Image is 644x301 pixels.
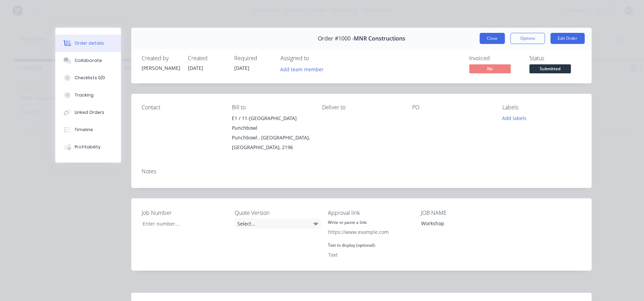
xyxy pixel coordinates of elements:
[529,55,581,62] div: Status
[322,104,401,111] div: Deliver to
[235,209,321,217] label: Quote Version
[142,209,228,217] label: Job Number
[75,57,102,64] div: Collaborate
[142,55,180,62] div: Created by
[328,242,375,248] label: Text to display (optional):
[75,144,101,150] div: Profitability
[55,52,121,69] button: Collaborate
[480,33,505,44] button: Close
[232,104,311,111] div: Bill to
[510,33,545,44] button: Options
[234,65,249,71] span: [DATE]
[55,69,121,86] button: Checklists 0/0
[234,55,272,62] div: Required
[75,109,104,116] div: Linked Orders
[75,75,105,81] div: Checklists 0/0
[469,55,521,62] div: Invoiced
[137,218,228,229] input: Enter number...
[416,218,502,228] div: Workshop
[328,209,414,217] label: Approval link
[469,64,511,73] span: No
[75,92,94,98] div: Tracking
[277,64,328,74] button: Add team member
[55,35,121,52] button: Order details
[142,64,180,72] div: [PERSON_NAME]
[232,113,311,133] div: E1 / 11-[GEOGRAPHIC_DATA] Punchbowl
[354,35,405,42] span: MNR Constructions
[188,65,203,71] span: [DATE]
[235,218,321,229] div: Select...
[529,64,571,75] button: Submitted
[142,168,581,175] div: Notes
[232,133,311,152] div: Punchbowl , [GEOGRAPHIC_DATA], [GEOGRAPHIC_DATA], 2196
[412,104,491,111] div: PO
[232,113,311,152] div: E1 / 11-[GEOGRAPHIC_DATA] PunchbowlPunchbowl , [GEOGRAPHIC_DATA], [GEOGRAPHIC_DATA], 2196
[75,127,93,133] div: Timeline
[188,55,226,62] div: Created
[75,40,104,46] div: Order details
[55,104,121,121] button: Linked Orders
[421,209,507,217] label: JOB NAME
[324,250,407,260] input: Text
[55,138,121,156] button: Profitability
[498,113,530,123] button: Add labels
[550,33,585,44] button: Edit Order
[324,227,407,237] input: https://www.example.com
[55,121,121,138] button: Timeline
[142,104,221,111] div: Contact
[281,64,328,74] button: Add team member
[328,219,367,226] label: Write or paste a link:
[318,35,354,42] span: Order #1000 -
[55,86,121,104] button: Tracking
[281,55,350,62] div: Assigned to
[529,64,571,73] span: Submitted
[502,104,581,111] div: Labels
